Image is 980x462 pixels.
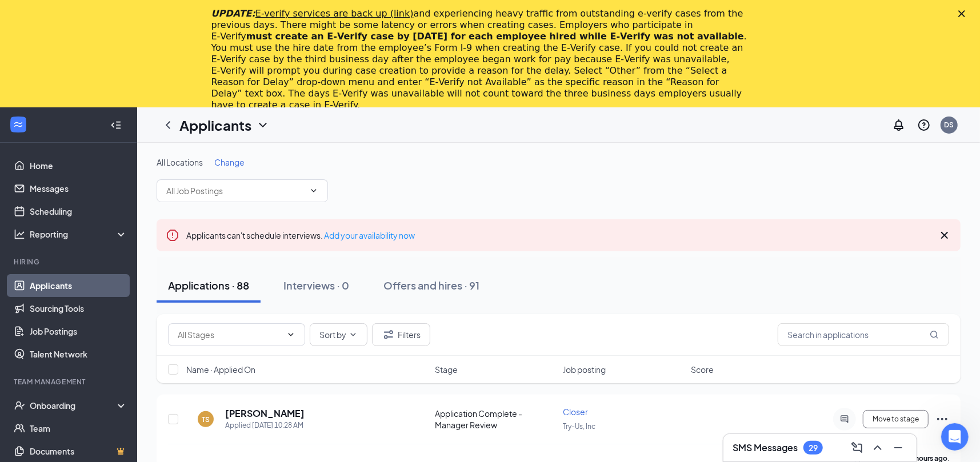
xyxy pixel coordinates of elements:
[30,228,128,240] div: Reporting
[30,320,127,343] a: Job Postings
[372,323,430,346] button: Filter Filters
[211,8,414,19] i: UPDATE:
[161,118,175,132] svg: ChevronLeft
[225,420,305,431] div: Applied [DATE] 10:28 AM
[168,278,249,292] div: Applications · 88
[179,115,251,135] h1: Applicants
[319,331,346,339] span: Sort by
[256,118,270,132] svg: ChevronDown
[30,417,127,440] a: Team
[186,364,255,375] span: Name · Applied On
[110,119,122,131] svg: Collapse
[286,330,295,339] svg: ChevronDown
[324,230,415,240] a: Add your availability now
[863,410,929,428] button: Move to stage
[30,177,127,200] a: Messages
[30,400,118,411] div: Onboarding
[809,443,818,453] div: 29
[225,407,305,420] h5: [PERSON_NAME]
[733,441,798,454] h3: SMS Messages
[283,278,349,292] div: Interviews · 0
[30,200,127,223] a: Scheduling
[30,274,127,297] a: Applicants
[891,441,905,455] svg: Minimize
[309,186,318,195] svg: ChevronDown
[30,343,127,365] a: Talent Network
[435,408,557,431] div: Application Complete - Manager Review
[945,120,954,130] div: DS
[563,407,588,417] span: Closer
[838,415,851,424] svg: ActiveChat
[848,439,866,457] button: ComposeMessage
[14,377,125,387] div: Team Management
[958,10,970,17] div: Close
[930,330,939,339] svg: MagnifyingGlass
[691,364,714,375] span: Score
[211,8,751,111] div: and experiencing heavy traffic from outstanding e-verify cases from the previous days. There migh...
[938,228,951,242] svg: Cross
[202,415,210,424] div: TS
[157,157,203,167] span: All Locations
[941,423,969,451] iframe: Intercom live chat
[214,157,245,167] span: Change
[186,230,415,240] span: Applicants can't schedule interviews.
[383,278,479,292] div: Offers and hires · 91
[178,328,282,341] input: All Stages
[850,441,864,455] svg: ComposeMessage
[869,439,887,457] button: ChevronUp
[778,323,949,346] input: Search in applications
[246,31,744,42] b: must create an E‑Verify case by [DATE] for each employee hired while E‑Verify was not available
[889,439,907,457] button: Minimize
[166,184,305,197] input: All Job Postings
[349,330,358,339] svg: ChevronDown
[14,400,25,411] svg: UserCheck
[435,364,458,375] span: Stage
[871,441,885,455] svg: ChevronUp
[935,412,949,426] svg: Ellipses
[563,364,606,375] span: Job posting
[255,8,414,19] a: E-verify services are back up (link)
[310,323,367,346] button: Sort byChevronDown
[30,154,127,177] a: Home
[30,297,127,320] a: Sourcing Tools
[917,118,931,132] svg: QuestionInfo
[13,119,24,130] svg: WorkstreamLogo
[892,118,906,132] svg: Notifications
[14,257,125,267] div: Hiring
[563,422,595,431] span: Try-Us, Inc
[382,328,395,342] svg: Filter
[14,228,25,240] svg: Analysis
[166,228,179,242] svg: Error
